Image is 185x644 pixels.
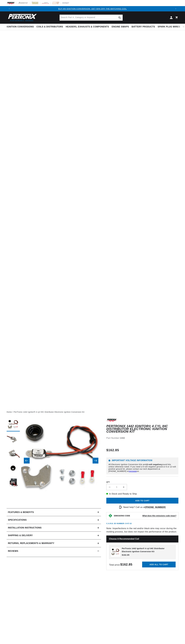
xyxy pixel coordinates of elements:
[106,425,178,433] h1: PerTronix 1442 Ignitor® 4 cyl IHC Distributor Electronic Ignition Conversion Kit
[7,516,101,524] summary: Specifications
[36,25,63,28] span: Coils & Distributors
[7,508,101,516] summary: Features & Benefits
[110,24,130,30] summary: Engine Swaps
[132,25,155,28] span: Battery Products
[117,15,123,21] button: Search Part #, Category or Keyword
[173,6,178,11] button: Translation missing: en.sections.announcements.next_announcement
[7,6,12,11] button: Translation missing: en.sections.announcements.previous_announcement
[120,563,132,566] strong: $162.85
[7,418,101,503] media-gallery: Gallery Viewer
[114,515,176,517] button: EMISSIONS CODEWhat does this emissions code mean?
[122,554,129,556] span: $162.85
[60,15,123,21] input: Search Part #, Category or Keyword
[120,437,125,439] strong: 1442
[8,526,42,530] h2: Installation instructions
[108,463,176,472] p: All Electronic Ignition Conversion Kits are ground kits unless otherwise noted. If you need a 6-v...
[7,25,34,28] span: Ignition Conversions
[106,448,119,453] span: $162.85
[93,458,98,464] button: Slide right
[64,24,110,30] summary: Headers, Exhausts & Components
[156,24,181,30] summary: Spark Plug Wires
[7,411,12,413] a: Home
[130,24,156,30] summary: Battery Products
[142,515,176,517] strong: What does this emissions code mean?
[108,460,176,462] h6: Important Voltage Information
[7,411,178,413] nav: breadcrumbs
[8,542,54,545] h2: Returns, Replacements & Warranty
[7,532,101,539] summary: Shipping & Delivery
[106,535,178,542] h2: Choose a Recommended Coil
[146,463,161,466] strong: 12-volt negative
[8,518,27,522] h2: Specifications
[7,418,20,431] button: Load image 1 in gallery view
[145,506,166,508] a: [PHONE_NUMBER]
[114,515,130,517] strong: EMISSIONS CODE
[142,562,176,568] button: Add all to cart
[8,534,33,537] h2: Shipping & Delivery
[14,411,84,413] a: PerTronix 1442 Ignitor® 4 cyl IHC Distributor Electronic Ignition Conversion Kit
[12,7,173,10] div: Announcement
[7,477,20,490] button: Load image 5 in gallery view
[7,524,101,532] summary: Installation instructions
[7,447,20,461] button: Load image 3 in gallery view
[106,492,178,496] p: In-Stock and Ready to Ship
[7,539,101,547] summary: Returns, Replacements & Warranty
[8,549,18,553] h2: Reviews
[109,564,132,566] span: Total price:
[112,25,129,28] span: Engine Swaps
[7,433,20,446] button: Load image 2 in gallery view
[12,7,173,10] div: 1 of 3
[106,481,178,483] label: QTY
[158,25,180,28] span: Spark Plug Wires
[106,418,178,570] div: Note: Imperfections in the red and/or black wire may occur during the molding process, but does n...
[8,511,34,514] h2: Features & Benefits
[129,470,137,472] a: message
[106,498,178,504] button: Add to cart
[123,506,166,509] p: Need help? Call us at
[7,13,37,22] img: Pertronix
[66,25,109,28] span: Headers, Exhausts & Components
[106,522,132,525] p: C.A.R.B. EO Number: D-57-22
[58,8,127,10] a: BUY AN IGNITION CONVERSION, GET 50% OFF THE MATCHING COIL
[24,458,30,464] button: Slide left
[35,24,64,30] summary: Coils & Distributors
[7,547,101,555] summary: Reviews
[7,462,20,475] button: Load image 4 in gallery view
[106,436,178,440] div: Part Number:
[7,24,35,30] summary: Ignition Conversions
[108,514,113,518] img: Emissions code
